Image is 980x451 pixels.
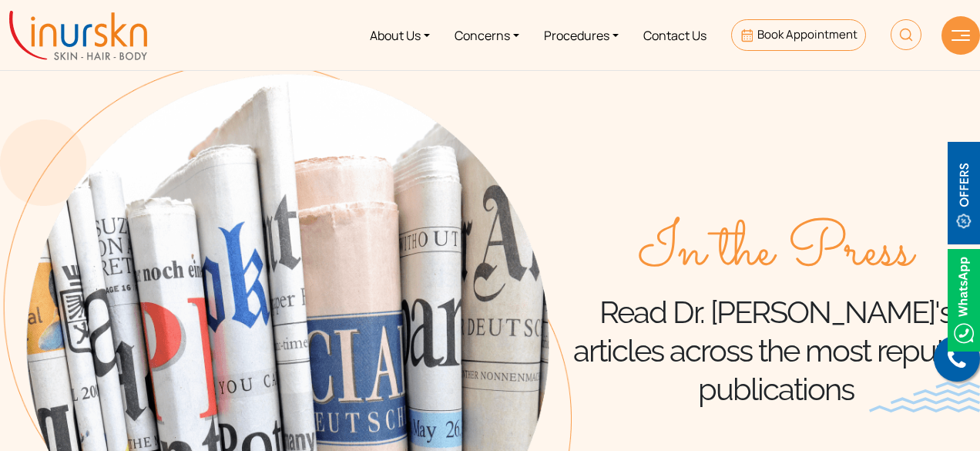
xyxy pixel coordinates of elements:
a: Whatsappicon [948,290,980,307]
span: Book Appointment [757,26,857,42]
a: Book Appointment [731,19,866,51]
span: In the Press [639,217,913,287]
img: offerBt [948,142,980,244]
img: Whatsappicon [948,249,980,352]
a: About Us [357,6,442,64]
div: Read Dr. [PERSON_NAME]'s articles across the most reputed publications [572,217,980,409]
a: Concerns [442,6,532,64]
img: inurskn-logo [9,11,147,60]
img: HeaderSearch [891,19,921,50]
img: bluewave [869,382,980,412]
img: hamLine.svg [951,30,970,41]
a: Contact Us [631,6,719,64]
a: Procedures [532,6,631,64]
